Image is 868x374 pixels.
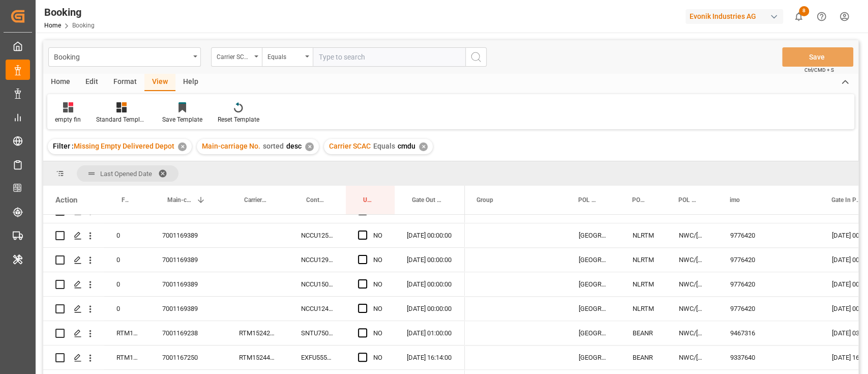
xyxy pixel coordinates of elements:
[667,223,718,247] div: NWC/[GEOGRAPHIC_DATA] [GEOGRAPHIC_DATA] / [GEOGRAPHIC_DATA]
[150,248,227,272] div: 7001169389
[730,196,740,204] span: imo
[43,74,78,91] div: Home
[305,142,314,151] div: ✕
[363,196,373,204] span: Update Last Opened By
[373,248,382,272] div: NO
[122,196,129,204] span: Freight Forwarder's Reference No.
[373,142,395,150] span: Equals
[620,346,667,369] div: BEANR
[150,321,227,345] div: 7001169238
[373,346,382,369] div: NO
[395,248,465,272] div: [DATE] 00:00:00
[175,74,206,91] div: Help
[373,224,382,247] div: NO
[150,346,227,369] div: 7001167250
[218,115,259,124] div: Reset Template
[395,321,465,345] div: [DATE] 01:00:00
[78,74,106,91] div: Edit
[104,223,150,247] div: 0
[566,321,620,345] div: [GEOGRAPHIC_DATA]
[106,74,144,91] div: Format
[667,248,718,272] div: NWC/[GEOGRAPHIC_DATA] [GEOGRAPHIC_DATA] / [GEOGRAPHIC_DATA]
[162,115,202,124] div: Save Template
[419,142,428,151] div: ✕
[685,9,783,24] div: Evonik Industries AG
[211,47,262,67] button: open menu
[43,321,465,346] div: Press SPACE to select this row.
[202,142,260,150] span: Main-carriage No.
[620,223,667,247] div: NLRTM
[313,47,465,67] input: Type to search
[48,47,201,67] button: open menu
[262,47,313,67] button: open menu
[395,272,465,296] div: [DATE] 00:00:00
[150,272,227,296] div: 7001169389
[289,272,346,296] div: NCCU1501106
[566,223,620,247] div: [GEOGRAPHIC_DATA]
[566,346,620,369] div: [GEOGRAPHIC_DATA]
[667,272,718,296] div: NWC/[GEOGRAPHIC_DATA] [GEOGRAPHIC_DATA] / [GEOGRAPHIC_DATA]
[43,248,465,272] div: Press SPACE to select this row.
[620,321,667,345] div: BEANR
[718,223,820,247] div: 9776420
[398,142,415,150] span: cmdu
[43,223,465,248] div: Press SPACE to select this row.
[678,196,696,204] span: POL Region Name
[718,272,820,296] div: 9776420
[43,272,465,297] div: Press SPACE to select this row.
[289,321,346,345] div: SNTU7500032
[150,223,227,247] div: 7001169389
[286,142,302,150] span: desc
[178,142,187,151] div: ✕
[395,346,465,369] div: [DATE] 16:14:00
[620,248,667,272] div: NLRTM
[55,195,77,205] div: Action
[395,297,465,321] div: [DATE] 00:00:00
[465,47,487,67] button: search button
[104,272,150,296] div: 0
[831,196,863,204] span: Gate In POL
[289,297,346,321] div: NCCU1241930
[620,272,667,296] div: NLRTM
[306,196,324,204] span: Container No.
[74,142,174,150] span: Missing Empty Delivered Depot
[667,346,718,369] div: NWC/[GEOGRAPHIC_DATA] [GEOGRAPHIC_DATA] / [GEOGRAPHIC_DATA]
[799,6,809,16] span: 8
[104,248,150,272] div: 0
[578,196,598,204] span: POL Name
[373,297,382,321] div: NO
[289,248,346,272] div: NCCU1290596
[167,196,192,204] span: Main-carriage No.
[53,142,74,150] span: Filter :
[412,196,443,204] span: Gate Out Full Terminal
[267,50,302,62] div: Equals
[244,196,267,204] span: Carrier Booking No.
[566,272,620,296] div: [GEOGRAPHIC_DATA]
[718,346,820,369] div: 9337640
[43,297,465,321] div: Press SPACE to select this row.
[718,297,820,321] div: 9776420
[44,22,61,29] a: Home
[804,66,834,74] span: Ctrl/CMD + S
[144,74,175,91] div: View
[329,142,371,150] span: Carrier SCAC
[718,248,820,272] div: 9776420
[104,346,150,369] div: RTM1524407
[96,115,147,124] div: Standard Templates
[289,223,346,247] div: NCCU1256349
[373,273,382,296] div: NO
[476,196,493,204] span: Group
[150,297,227,321] div: 7001169389
[289,346,346,369] div: EXFU5556796
[217,50,251,62] div: Carrier SCAC
[100,170,152,178] span: Last Opened Date
[227,346,289,369] div: RTM1524407
[104,321,150,345] div: RTM1524212
[104,297,150,321] div: 0
[44,5,95,20] div: Booking
[620,297,667,321] div: NLRTM
[667,321,718,345] div: NWC/[GEOGRAPHIC_DATA] [GEOGRAPHIC_DATA] / [GEOGRAPHIC_DATA]
[810,5,833,28] button: Help Center
[43,346,465,370] div: Press SPACE to select this row.
[667,297,718,321] div: NWC/[GEOGRAPHIC_DATA] [GEOGRAPHIC_DATA] / [GEOGRAPHIC_DATA]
